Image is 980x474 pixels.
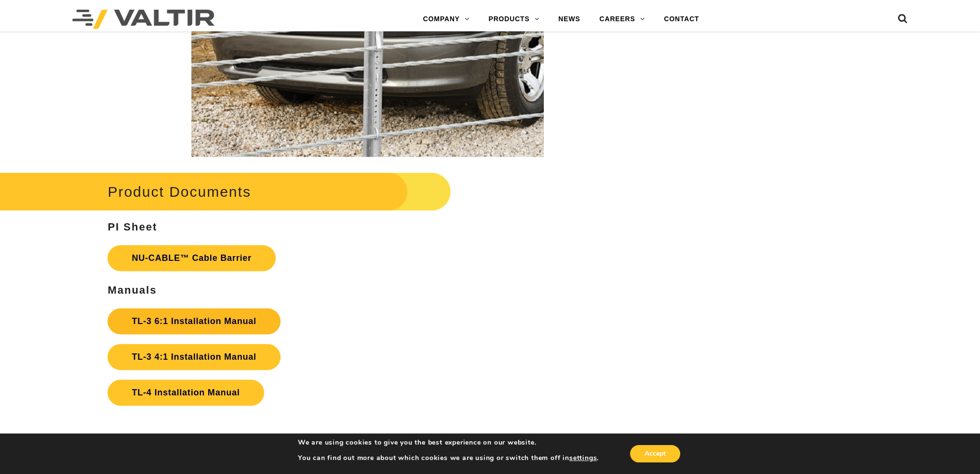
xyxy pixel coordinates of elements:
[107,245,275,271] a: NU-CABLE™ Cable Barrier
[298,454,599,462] p: You can find out more about which cookies we are using or switch them off in .
[107,379,264,406] a: TL-4 Installation Manual
[107,344,280,370] a: TL-3 4:1 Installation Manual
[414,10,479,29] a: COMPANY
[630,445,680,462] button: Accept
[107,221,157,233] strong: PI Sheet
[654,10,709,29] a: CONTACT
[132,316,256,326] strong: TL-3 6:1 Installation Manual
[590,10,654,29] a: CAREERS
[569,454,597,462] button: settings
[298,438,599,447] p: We are using cookies to give you the best experience on our website.
[549,10,590,29] a: NEWS
[107,308,280,334] a: TL-3 6:1 Installation Manual
[107,284,157,296] strong: Manuals
[72,10,215,29] img: Valtir
[479,10,549,29] a: PRODUCTS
